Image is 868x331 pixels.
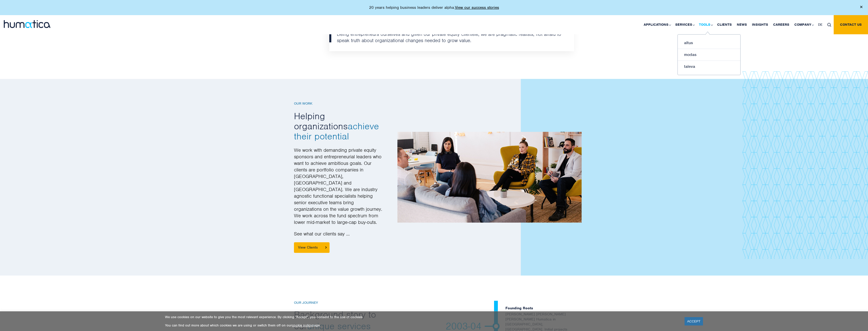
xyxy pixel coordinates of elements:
p: We use cookies on our website to give you the most relevant experience. By clicking “Accept”, you... [165,315,678,319]
a: altus [678,37,740,49]
a: Clients [715,15,734,34]
span: achieve their potential [294,120,379,142]
a: ACCEPT [685,317,703,325]
a: modas [678,49,740,61]
a: News [734,15,749,34]
h2: Helping organizations [294,111,382,141]
a: View Clients [294,242,330,253]
a: Tools [696,15,715,34]
a: Services [673,15,696,34]
span: DE [818,22,822,27]
a: taleva [678,61,740,72]
img: logo [4,20,50,28]
a: DE [816,15,825,34]
p: We work with demanding private equity sponsors and entrepreneurial leaders who want to achieve am... [294,147,382,231]
img: View Clients [325,246,327,249]
p: 20 years helping business leaders deliver alpha. [369,5,499,10]
h6: Founding Roots [505,306,573,310]
h6: Our Work [294,102,382,106]
img: search_icon [827,23,831,27]
a: Company [792,15,816,34]
a: cookie policy [292,323,312,327]
p: See what our clients say … [294,231,382,242]
li: Being entrepreneurs ourselves and given our private equity clientele, we are pragmatic realists, ... [329,23,574,51]
a: Applications [641,15,673,34]
a: View our success stories [455,5,499,10]
a: Insights [749,15,771,34]
a: Careers [771,15,792,34]
h6: Our Journey [294,301,406,305]
img: abtworkpettern [735,71,868,259]
p: You can find out more about which cookies we are using or switch them off on our page. [165,323,678,327]
a: Contact us [834,15,868,34]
